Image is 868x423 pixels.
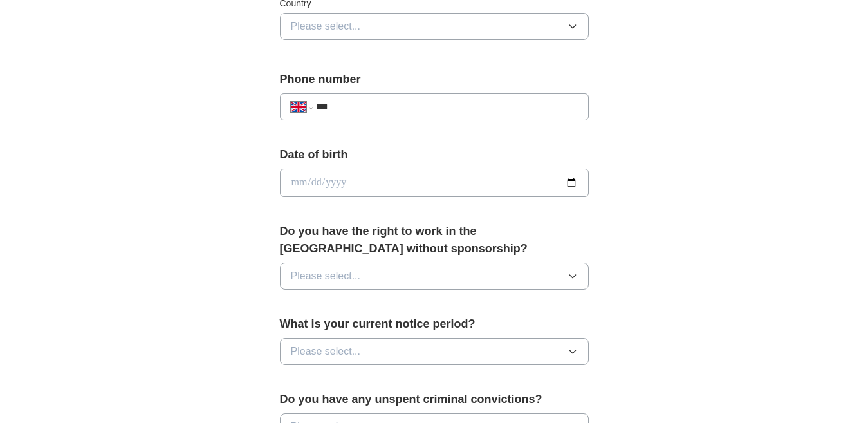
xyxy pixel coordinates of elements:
[291,19,361,34] span: Please select...
[291,268,361,284] span: Please select...
[280,338,589,365] button: Please select...
[280,13,589,40] button: Please select...
[280,71,589,88] label: Phone number
[280,223,589,258] label: Do you have the right to work in the [GEOGRAPHIC_DATA] without sponsorship?
[280,146,589,164] label: Date of birth
[280,263,589,290] button: Please select...
[280,391,589,408] label: Do you have any unspent criminal convictions?
[280,315,589,333] label: What is your current notice period?
[291,344,361,359] span: Please select...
